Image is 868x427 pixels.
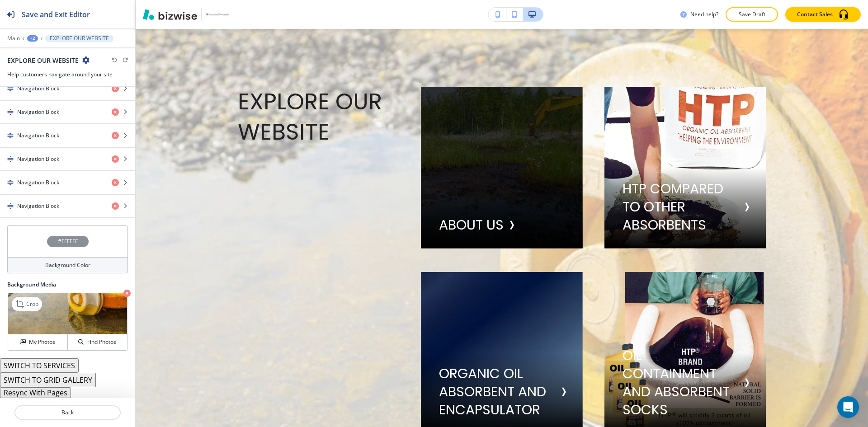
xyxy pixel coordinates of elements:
[737,10,766,19] p: Save Draft
[12,297,42,311] div: Crop
[143,9,197,20] img: Bizwise Logo
[17,108,59,116] h4: Navigation Block
[7,179,14,186] img: Drag
[15,408,120,417] p: Back
[7,281,128,289] h2: Background Media
[17,84,59,93] h4: Navigation Block
[690,10,718,19] h3: Need help?
[22,9,90,20] h2: Save and Exit Editor
[8,334,68,350] button: My Photos
[50,35,109,42] p: EXPLORE OUR WEBSITE
[785,7,861,22] button: Contact Sales
[726,7,778,22] button: Save Draft
[17,178,59,187] h4: Navigation Block
[7,35,20,42] button: Main
[205,13,230,16] img: Your Logo
[29,338,55,346] h4: My Photos
[7,56,79,65] h2: EXPLORE OUR WEBSITE
[7,70,128,79] h3: Help customers navigate around your site
[17,155,59,163] h4: Navigation Block
[797,10,833,19] p: Contact Sales
[87,338,116,346] h4: Find Photos
[17,202,59,210] h4: Navigation Block
[58,237,78,245] h4: #FFFFFF
[7,109,14,115] img: Drag
[7,203,14,209] img: Drag
[7,292,128,351] div: CropMy PhotosFind Photos
[604,87,766,248] button: Navigation item imageHTP COMPARED TO OTHER ABSORBENTS
[7,225,128,273] button: #FFFFFFBackground Color
[421,87,582,248] button: Navigation item imageABOUT US
[14,405,121,420] button: Back
[837,396,859,418] div: Open Intercom Messenger
[238,87,399,147] p: EXPLORE OUR WEBSITE
[68,334,127,350] button: Find Photos
[45,261,90,269] h4: Background Color
[7,85,14,92] img: Drag
[27,35,38,42] button: +2
[17,131,59,140] h4: Navigation Block
[26,300,38,308] p: Crop
[45,35,113,42] button: EXPLORE OUR WEBSITE
[7,156,14,162] img: Drag
[7,132,14,139] img: Drag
